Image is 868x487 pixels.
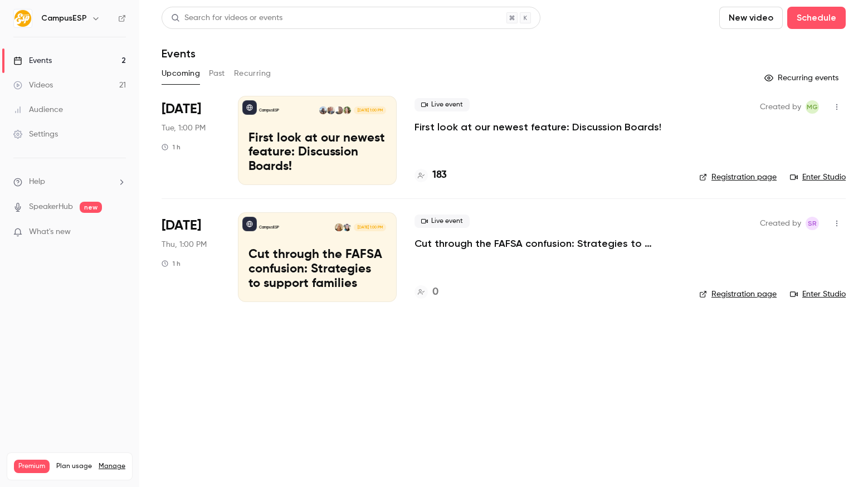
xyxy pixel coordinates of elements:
span: Live event [415,215,470,228]
div: Audience [13,104,63,115]
a: 183 [415,168,447,183]
img: Danielle Dreeszen [335,106,343,114]
a: Enter Studio [790,172,846,183]
span: Created by [760,100,801,114]
div: Events [13,55,52,66]
span: Live event [415,98,470,111]
a: SpeakerHub [29,201,73,213]
span: [DATE] 1:00 PM [354,106,386,114]
div: Search for videos or events [171,12,282,24]
button: Upcoming [162,65,200,82]
div: 1 h [162,259,181,268]
div: Sep 16 Tue, 1:00 PM (America/New York) [162,96,220,185]
iframe: Noticeable Trigger [113,227,126,237]
img: Gavin Grivna [327,106,335,114]
a: First look at our newest feature: Discussion Boards!CampusESPBrooke SterneckDanielle DreeszenGavi... [238,96,397,185]
div: Oct 16 Thu, 1:00 PM (America/New York) [162,212,220,301]
img: CampusESP [14,9,32,27]
span: Premium [14,460,50,473]
div: 1 h [162,143,181,152]
span: What's new [29,226,71,238]
h4: 183 [432,168,447,183]
a: Enter Studio [790,289,846,300]
a: Manage [99,462,125,471]
div: Videos [13,80,53,91]
div: Settings [13,129,58,140]
li: help-dropdown-opener [13,176,126,188]
p: CampusESP [259,108,279,113]
img: Brooke Sterneck [343,106,351,114]
h1: Events [162,47,196,60]
span: Thu, 1:00 PM [162,239,207,250]
img: Melanie Muenzer [335,223,343,231]
span: [DATE] [162,100,201,118]
a: First look at our newest feature: Discussion Boards! [415,120,661,134]
button: Recurring [234,65,271,82]
span: [DATE] 1:00 PM [354,223,386,231]
button: New video [719,7,783,29]
a: Registration page [699,172,777,183]
span: Melissa Greiner [806,100,819,114]
span: Stephanie Robinson [806,217,819,230]
span: SR [808,217,817,230]
p: CampusESP [259,225,279,230]
h4: 0 [432,285,438,300]
a: Cut through the FAFSA confusion: Strategies to support families [415,237,681,250]
img: Tiffany Zheng [319,106,327,114]
span: MG [807,100,818,114]
a: Registration page [699,289,777,300]
span: Help [29,176,45,188]
button: Recurring events [759,69,846,87]
p: First look at our newest feature: Discussion Boards! [248,132,386,174]
span: Created by [760,217,801,230]
span: [DATE] [162,217,201,235]
button: Schedule [787,7,846,29]
p: Cut through the FAFSA confusion: Strategies to support families [248,248,386,291]
span: Tue, 1:00 PM [162,123,206,134]
a: Cut through the FAFSA confusion: Strategies to support familiesCampusESPMelissa GreinerMelanie Mu... [238,212,397,301]
span: new [80,202,102,213]
img: Melissa Greiner [343,223,351,231]
span: Plan usage [56,462,92,471]
button: Past [209,65,225,82]
a: 0 [415,285,438,300]
h6: CampusESP [41,13,87,24]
